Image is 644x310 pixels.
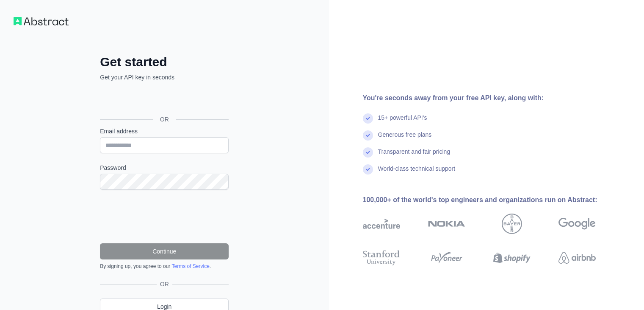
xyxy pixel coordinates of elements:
iframe: reCAPTCHA [100,200,229,233]
div: Transparent and fair pricing [378,147,451,164]
img: Workflow [14,17,69,25]
img: nokia [428,214,465,234]
label: Email address [100,127,229,135]
div: 100,000+ of the world's top engineers and organizations run on Abstract: [363,195,623,205]
img: airbnb [558,248,596,267]
div: You're seconds away from your free API key, along with: [363,93,623,103]
a: Terms of Service [171,263,209,269]
p: Get your API key in seconds [100,73,229,82]
img: shopify [493,248,531,267]
span: OR [153,115,176,124]
span: OR [157,280,172,288]
img: accenture [363,214,400,234]
img: payoneer [428,248,465,267]
img: stanford university [363,248,400,267]
div: World-class technical support [378,164,456,181]
img: check mark [363,113,373,124]
div: Generous free plans [378,130,432,147]
img: check mark [363,147,373,158]
div: By signing up, you agree to our . [100,263,229,270]
label: Password [100,163,229,172]
img: google [558,214,596,234]
img: check mark [363,130,373,141]
img: bayer [502,214,522,234]
iframe: Sign in with Google Button [96,91,231,110]
div: 15+ powerful API's [378,113,427,130]
button: Continue [100,243,229,259]
img: check mark [363,164,373,175]
h2: Get started [100,54,229,70]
